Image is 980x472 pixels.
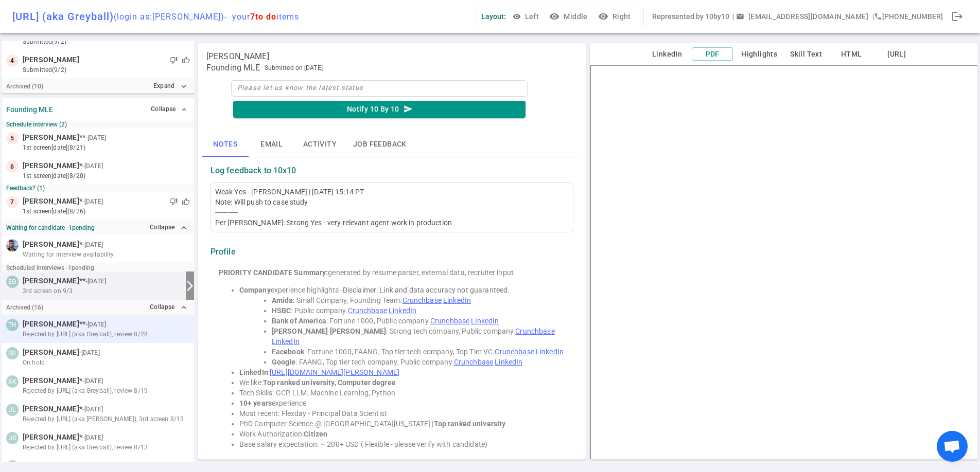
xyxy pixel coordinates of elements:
strong: HSBC [272,306,291,315]
small: - [DATE] [85,461,106,470]
li: experience [239,398,566,408]
i: visibility [598,11,608,22]
div: 6 [6,160,19,173]
span: expand_less [180,105,188,114]
span: [PERSON_NAME] [23,132,79,143]
span: [PERSON_NAME] [23,160,79,171]
span: [PERSON_NAME] [23,276,79,286]
small: 1st Screen [DATE] (8/26) [23,207,190,216]
a: Crunchbase [348,306,387,315]
strong: Top ranked university [434,420,506,428]
small: 1st Screen [DATE] (8/20) [23,171,190,180]
a: LinkedIn [389,306,416,315]
small: - [DATE] [82,433,103,442]
button: Skill Text [785,48,827,61]
span: - your items [224,12,299,22]
span: [PERSON_NAME] [23,460,79,471]
strong: Amida [272,296,293,304]
i: visibility [549,11,559,22]
a: LinkedIn [495,358,522,366]
span: 7 to do [250,12,276,22]
li: : Strong tech company, Public company. [272,326,566,347]
span: Rejected by [URL] (aka Greyball), review 8/28 [23,330,148,339]
a: LinkedIn [471,317,499,325]
strong: Log feedback to 10x10 [211,166,296,176]
button: PDF [692,47,733,61]
span: email [736,12,744,21]
a: Crunchbase [495,348,534,356]
small: Schedule interview (2) [6,121,190,128]
i: expand_more [179,82,188,91]
small: - [DATE] [85,133,106,142]
i: arrow_forward_ios [184,280,196,292]
strong: Founding MLE [6,105,53,114]
div: [URL] (aka Greyball) [12,10,299,23]
span: [PERSON_NAME] [23,375,79,386]
i: send [404,104,413,114]
button: Collapse [148,102,190,117]
div: JL [6,404,19,416]
button: Collapseexpand_less [147,300,190,315]
strong: PRIORITY CANDIDATE Summary: [219,268,328,277]
li: : Public company. [272,305,566,316]
small: - [DATE] [82,240,103,249]
small: 1st Screen [DATE] (8/21) [23,143,190,152]
span: [PERSON_NAME] [206,51,269,62]
i: expand_less [179,303,188,312]
span: [PERSON_NAME] [23,347,79,358]
button: Notify 10 By 10send [233,101,526,118]
strong: Waiting for candidate - 1 pending [6,224,95,231]
strong: [PERSON_NAME] [PERSON_NAME] [272,327,387,335]
small: - [DATE] [79,348,100,357]
div: Done [947,6,968,27]
span: Founding MLE [206,63,260,73]
strong: 10+ years [239,399,272,407]
span: logout [951,10,964,23]
span: [PERSON_NAME] [23,239,79,250]
button: Email [249,132,295,157]
a: LinkedIn [443,296,471,304]
span: [PERSON_NAME] [23,432,79,443]
div: 7 [6,196,19,208]
span: thumb_down [169,56,178,64]
span: [PERSON_NAME] [23,404,79,414]
button: visibilityRight [596,7,635,26]
span: [PERSON_NAME] [23,319,79,330]
a: LinkedIn [536,348,564,356]
span: [PERSON_NAME] [23,55,79,65]
span: Layout: [481,12,506,21]
button: LinkedIn [646,48,688,61]
li: : Fortune 1000, FAANG, Top tier tech company, Top Tier VC. [272,347,566,357]
a: [URL][DOMAIN_NAME][PERSON_NAME] [270,368,399,376]
li: Work Authorization: [239,429,566,439]
small: - [DATE] [82,161,103,171]
span: Rejected by [URL] (aka Greyball), review 8/13 [23,443,148,452]
small: - [DATE] [82,376,103,386]
strong: Facebook [272,348,304,356]
i: phone [874,12,882,21]
i: expand_less [179,223,188,232]
span: thumb_up [182,56,190,64]
small: - [DATE] [82,197,103,206]
li: : Small Company, Founding Team. [272,295,566,305]
span: thumb_down [169,197,178,206]
span: Submitted on [DATE] [265,63,323,73]
button: HTML [831,48,872,61]
div: basic tabs example [202,132,582,157]
span: Rejected by [URL] (aka Greyball), review 8/19 [23,386,148,395]
span: Waiting for interview availability [23,250,114,259]
div: generated by resume parser, external data, recruiter input [219,267,566,278]
small: Archived ( 10 ) [6,83,43,90]
small: Scheduled interviews - 1 pending [6,264,94,271]
div: Represented by 10by10 | | [PHONE_NUMBER] [652,7,943,26]
div: EG [6,276,19,288]
span: [PERSON_NAME] [23,196,79,207]
li: experience highlights - [239,285,566,295]
li: Base salary expectation: ~ 200+ USD ( Flexible - please verify with candidate) [239,439,566,449]
a: Crunchbase [515,327,554,335]
button: Job feedback [345,132,415,157]
strong: Google [272,358,296,366]
small: Feedback? (1) [6,185,190,192]
li: : [239,367,566,377]
a: Crunchbase [430,317,469,325]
